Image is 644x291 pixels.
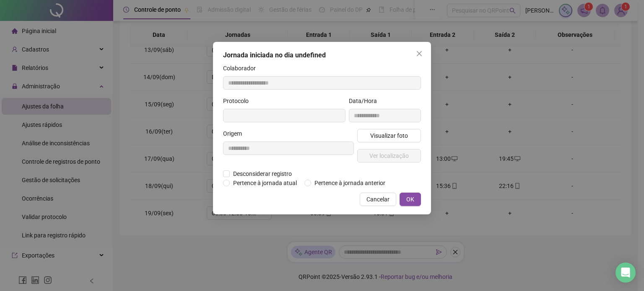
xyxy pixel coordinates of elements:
[223,50,421,60] div: Jornada iniciada no dia undefined
[370,131,408,140] span: Visualizar foto
[357,149,421,162] button: Ver localização
[311,178,389,188] span: Pertence à jornada anterior
[406,195,414,204] span: OK
[223,96,254,106] label: Protocolo
[230,178,300,188] span: Pertence à jornada atual
[416,50,423,57] span: close
[413,47,426,60] button: Close
[615,263,636,283] div: Open Intercom Messenger
[360,193,396,206] button: Cancelar
[349,96,382,106] label: Data/Hora
[357,129,421,142] button: Visualizar foto
[400,193,421,206] button: OK
[223,64,261,73] label: Colaborador
[223,129,247,138] label: Origem
[366,195,390,204] span: Cancelar
[230,169,295,178] span: Desconsiderar registro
